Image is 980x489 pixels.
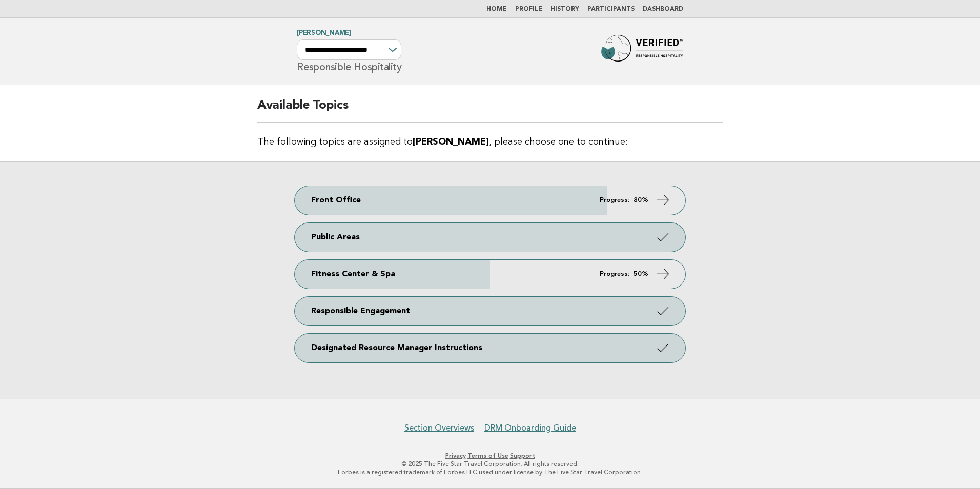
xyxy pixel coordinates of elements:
[295,186,685,215] a: Front Office Progress: 80%
[413,137,489,147] strong: [PERSON_NAME]
[600,271,629,277] em: Progress:
[295,334,685,362] a: Designated Resource Manager Instructions
[601,35,683,68] img: Forbes Travel Guide
[515,6,542,12] a: Profile
[176,452,804,460] p: · ·
[467,452,508,459] a: Terms of Use
[634,197,648,203] strong: 80%
[510,452,535,459] a: Support
[484,423,576,433] a: DRM Onboarding Guide
[176,468,804,476] p: Forbes is a registered trademark of Forbes LLC used under license by The Five Star Travel Corpora...
[643,6,683,12] a: Dashboard
[550,6,579,12] a: History
[600,197,629,203] em: Progress:
[404,423,474,433] a: Section Overviews
[176,460,804,468] p: © 2025 The Five Star Travel Corporation. All rights reserved.
[297,30,351,36] a: [PERSON_NAME]
[257,97,723,123] h2: Available Topics
[295,223,685,252] a: Public Areas
[297,30,401,72] h1: Responsible Hospitality
[445,452,466,459] a: Privacy
[295,260,685,289] a: Fitness Center & Spa Progress: 50%
[486,6,507,12] a: Home
[634,271,648,277] strong: 50%
[587,6,635,12] a: Participants
[257,135,723,149] p: The following topics are assigned to , please choose one to continue:
[295,297,685,325] a: Responsible Engagement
